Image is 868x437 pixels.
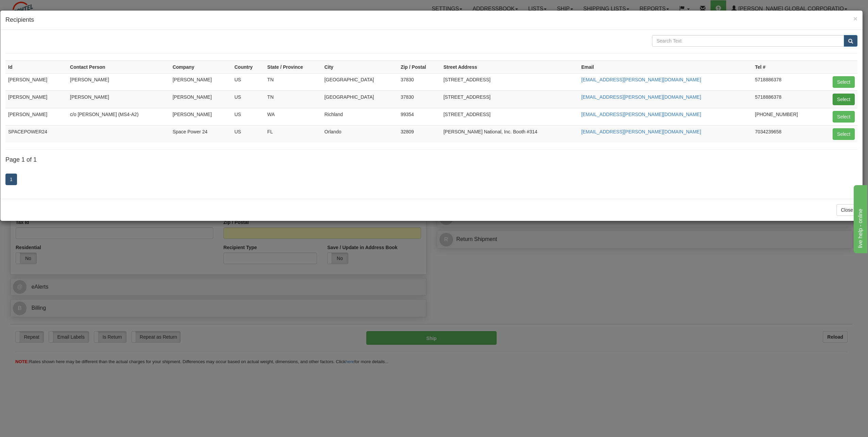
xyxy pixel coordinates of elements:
td: [PERSON_NAME] [170,108,232,125]
button: Select [833,94,855,105]
td: 32809 [398,125,441,143]
td: 37830 [398,73,441,91]
td: US [232,73,265,91]
td: [GEOGRAPHIC_DATA] [322,91,398,108]
button: Select [833,111,855,123]
td: [PERSON_NAME] [5,73,67,91]
td: Space Power 24 [170,125,232,143]
th: Street Address [441,61,579,73]
td: US [232,108,265,125]
th: City [322,61,398,73]
td: 37830 [398,91,441,108]
td: c/o [PERSON_NAME] (MS4-A2) [67,108,170,125]
td: US [232,125,265,143]
th: Tel # [752,61,819,73]
td: [PERSON_NAME] [170,73,232,91]
td: [PERSON_NAME] [67,73,170,91]
a: [EMAIL_ADDRESS][PERSON_NAME][DOMAIN_NAME] [581,77,701,82]
td: [PERSON_NAME] [67,91,170,108]
th: Email [579,61,752,73]
td: 7034239658 [752,125,819,143]
td: FL [265,125,322,143]
th: Zip / Postal [398,61,441,73]
td: [GEOGRAPHIC_DATA] [322,73,398,91]
a: [EMAIL_ADDRESS][PERSON_NAME][DOMAIN_NAME] [581,94,701,100]
iframe: chat widget [852,184,867,253]
a: [EMAIL_ADDRESS][PERSON_NAME][DOMAIN_NAME] [581,129,701,134]
th: Company [170,61,232,73]
h4: Recipients [5,16,857,25]
th: Country [232,61,265,73]
button: Select [833,128,855,140]
input: Search Text [652,35,844,47]
td: US [232,91,265,108]
a: 1 [5,174,17,185]
th: State / Province [265,61,322,73]
button: Close [853,15,857,22]
td: SPACEPOWER24 [5,125,67,143]
span: × [853,15,857,22]
td: [PERSON_NAME] National, Inc. Booth #314 [441,125,579,143]
td: [STREET_ADDRESS] [441,73,579,91]
td: [PERSON_NAME] [5,108,67,125]
a: [EMAIL_ADDRESS][PERSON_NAME][DOMAIN_NAME] [581,112,701,117]
th: Id [5,61,67,73]
button: Close [836,204,857,216]
td: Orlando [322,125,398,143]
td: TN [265,91,322,108]
td: [STREET_ADDRESS] [441,91,579,108]
td: WA [265,108,322,125]
td: [PERSON_NAME] [5,91,67,108]
td: 5718886378 [752,73,819,91]
td: TN [265,73,322,91]
th: Contact Person [67,61,170,73]
td: Richland [322,108,398,125]
button: Select [833,76,855,88]
td: 5718886378 [752,91,819,108]
td: [PERSON_NAME] [170,91,232,108]
td: 99354 [398,108,441,125]
td: [PHONE_NUMBER] [752,108,819,125]
div: live help - online [5,4,63,12]
td: [STREET_ADDRESS] [441,108,579,125]
h4: Page 1 of 1 [5,157,857,163]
